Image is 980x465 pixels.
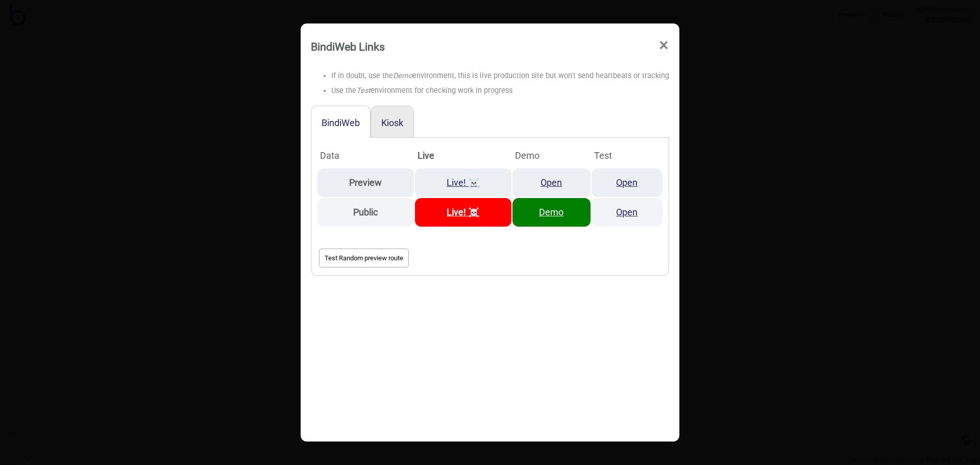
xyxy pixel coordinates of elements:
[311,36,385,58] div: BindiWeb Links
[541,177,562,188] a: Open
[349,177,382,188] strong: Preview
[592,144,663,167] th: Test
[512,144,591,167] th: Demo
[353,207,378,217] strong: Public
[616,207,638,217] a: Open
[393,71,412,80] i: Demo
[322,117,360,128] button: BindiWeb
[381,117,403,128] button: Kiosk
[447,207,479,217] a: Live! ☠️
[539,207,563,217] a: Demo
[447,177,479,188] a: Live! ☠️
[319,249,409,267] button: Test Random preview route
[331,84,669,99] li: Use the environment for checking work in progress
[418,150,434,161] strong: Live
[616,177,638,188] a: Open
[356,86,371,95] i: Test
[658,29,669,62] span: ×
[317,144,414,167] th: Data
[331,69,669,84] li: If in doubt, use the environment, this is live production site but won't send heartbeats or tracking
